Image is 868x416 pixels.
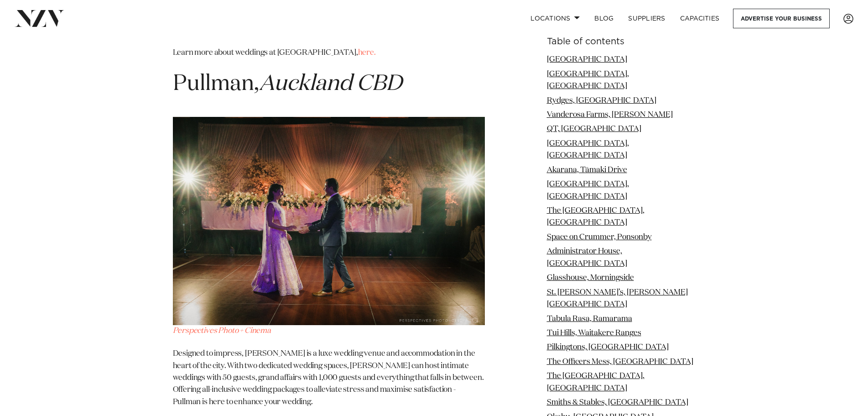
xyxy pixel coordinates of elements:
[547,125,641,133] a: QT, [GEOGRAPHIC_DATA]
[547,247,627,267] a: Administrator House, [GEOGRAPHIC_DATA]
[547,233,652,241] a: Space on Crummer, Ponsonby
[547,180,629,200] a: [GEOGRAPHIC_DATA], [GEOGRAPHIC_DATA]
[733,9,830,28] a: Advertise your business
[547,70,629,90] a: [GEOGRAPHIC_DATA], [GEOGRAPHIC_DATA]
[547,56,627,63] a: [GEOGRAPHIC_DATA]
[547,140,629,159] a: [GEOGRAPHIC_DATA], [GEOGRAPHIC_DATA]
[547,399,688,406] a: Smiths & Stables, [GEOGRAPHIC_DATA]
[547,343,669,351] a: Pilkingtons, [GEOGRAPHIC_DATA]
[547,166,627,174] a: Akarana, Tāmaki Drive
[673,9,727,28] a: Capacities
[547,315,632,322] a: Tabula Rasa, Ramarama
[547,37,696,47] h6: Table of contents
[259,73,402,95] span: Auckland CBD
[547,111,673,119] a: Vanderosa Farms, [PERSON_NAME]
[547,274,634,282] a: Glasshouse, Morningside
[547,358,693,366] a: The Officers Mess, [GEOGRAPHIC_DATA]
[358,49,376,57] a: here.
[173,348,485,408] p: Designed to impress, [PERSON_NAME] is a luxe wedding venue and accommodation in the heart of the ...
[547,96,656,104] a: Rydges, [GEOGRAPHIC_DATA]
[523,9,587,28] a: Locations
[547,207,645,226] a: The [GEOGRAPHIC_DATA], [GEOGRAPHIC_DATA]
[15,10,64,26] img: nzv-logo.png
[547,372,645,392] a: The [GEOGRAPHIC_DATA], [GEOGRAPHIC_DATA]
[173,217,485,335] a: Perspectives Photo + Cinema
[621,9,672,28] a: SUPPLIERS
[173,49,376,57] span: Learn more about weddings at [GEOGRAPHIC_DATA],
[547,288,688,308] a: St. [PERSON_NAME]’s, [PERSON_NAME][GEOGRAPHIC_DATA]
[547,329,641,337] a: Tui Hills, Waitakere Ranges
[173,73,259,95] span: Pullman,
[587,9,621,28] a: BLOG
